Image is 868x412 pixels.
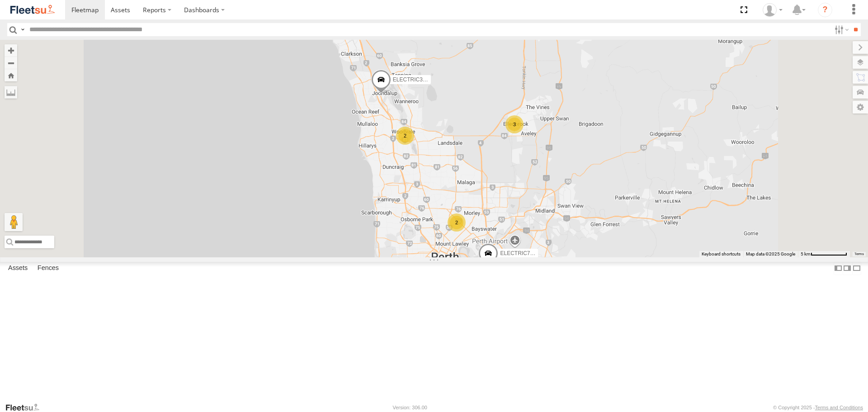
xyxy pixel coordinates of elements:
[19,23,26,36] label: Search Query
[5,86,17,99] label: Measure
[396,127,414,145] div: 2
[759,3,786,17] div: Wayne Betts
[4,262,32,275] label: Assets
[831,23,850,36] label: Search Filter Options
[798,251,850,257] button: Map Scale: 5 km per 77 pixels
[9,4,56,16] img: fleetsu-logo-horizontal.svg
[5,44,17,57] button: Zoom in
[5,213,23,231] button: Drag Pegman onto the map to open Street View
[818,3,832,17] i: ?
[33,262,63,275] label: Fences
[853,101,868,114] label: Map Settings
[801,251,811,256] span: 5 km
[5,403,47,412] a: Visit our Website
[702,251,741,257] button: Keyboard shortcuts
[815,405,863,410] a: Terms and Conditions
[854,252,864,256] a: Terms (opens in new tab)
[834,262,843,275] label: Dock Summary Table to the Left
[393,77,472,83] span: ELECTRIC3 - [PERSON_NAME]
[843,262,852,275] label: Dock Summary Table to the Right
[448,213,466,232] div: 2
[5,69,17,81] button: Zoom Home
[852,262,861,275] label: Hide Summary Table
[746,251,795,256] span: Map data ©2025 Google
[505,115,524,133] div: 3
[500,250,579,256] span: ELECTRIC7 - [PERSON_NAME]
[5,57,17,69] button: Zoom out
[393,405,427,410] div: Version: 306.00
[773,405,863,410] div: © Copyright 2025 -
